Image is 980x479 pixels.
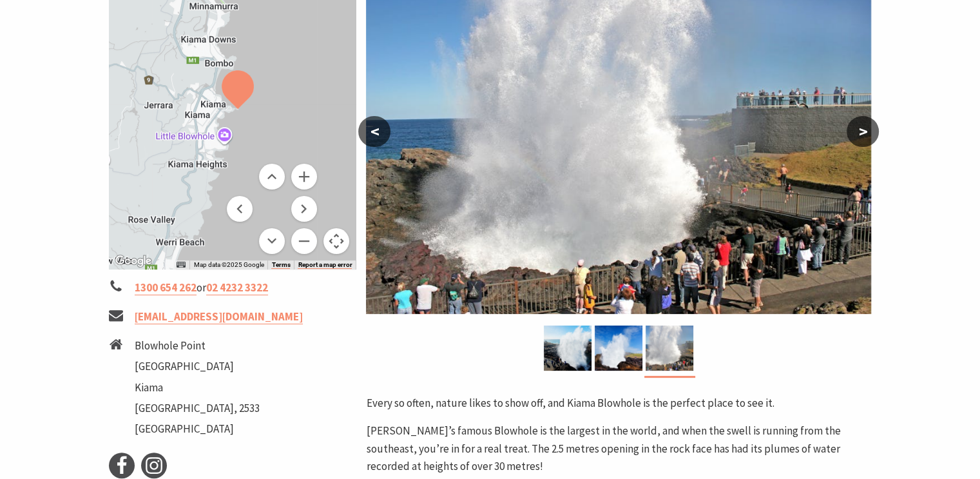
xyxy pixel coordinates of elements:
[177,260,186,269] button: Keyboard shortcuts
[259,228,285,254] button: Move down
[109,279,356,297] li: or
[291,164,317,190] button: Zoom in
[259,164,285,190] button: Move up
[366,395,871,412] p: Every so often, nature likes to show off, and Kiama Blowhole is the perfect place to see it.
[291,228,317,254] button: Zoom out
[135,358,260,375] li: [GEOGRAPHIC_DATA]
[135,379,260,396] li: Kiama
[358,116,390,147] button: <
[323,228,349,254] button: Map camera controls
[544,326,591,371] img: Close up of the Kiama Blowhole
[135,337,260,355] li: Blowhole Point
[366,422,871,475] p: [PERSON_NAME]’s famous Blowhole is the largest in the world, and when the swell is running from t...
[646,326,693,371] img: Kiama Blowhole
[135,420,260,438] li: [GEOGRAPHIC_DATA]
[112,253,155,269] img: Google
[271,261,290,269] a: Terms (opens in new tab)
[227,196,253,222] button: Move left
[206,280,268,295] a: 02 4232 3322
[135,400,260,417] li: [GEOGRAPHIC_DATA], 2533
[135,280,197,295] a: 1300 654 262
[112,253,155,269] a: Click to see this area on Google Maps
[193,261,264,268] span: Map data ©2025 Google
[135,309,303,324] a: [EMAIL_ADDRESS][DOMAIN_NAME]
[291,196,317,222] button: Move right
[595,326,642,371] img: Kiama Blowhole
[298,261,352,269] a: Report a map error
[847,116,879,147] button: >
